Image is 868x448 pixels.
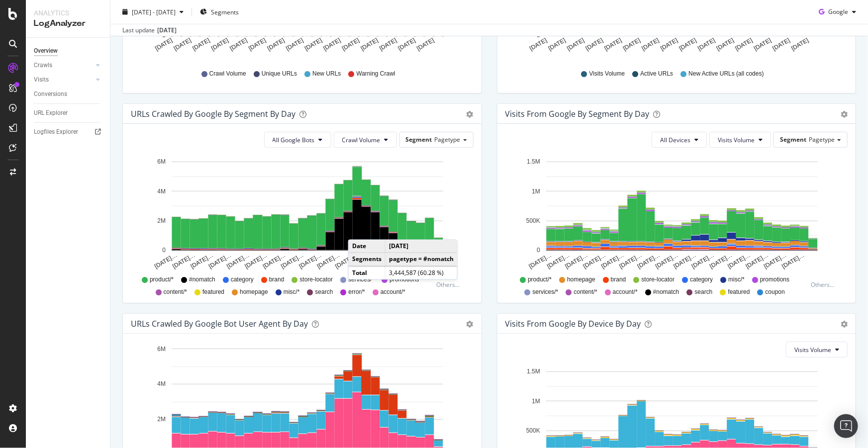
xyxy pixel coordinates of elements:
svg: A chart. [505,156,845,271]
div: LogAnalyzer [34,18,102,29]
text: [DATE] [715,37,735,52]
button: Visits Volume [709,132,771,148]
text: [DATE] [416,37,436,52]
span: category [690,275,713,284]
button: All Google Bots [264,132,331,148]
span: product/* [528,275,552,284]
span: Unique URLs [262,70,297,78]
button: Segments [196,4,243,20]
text: [DATE] [192,37,211,52]
div: Open Intercom Messenger [834,414,858,438]
span: store-locator [299,275,333,284]
text: [DATE] [285,37,304,52]
a: Logfiles Explorer [34,127,103,137]
div: [DATE] [157,26,177,35]
span: Pagetype [809,135,835,144]
text: [DATE] [378,37,398,52]
span: category [231,275,254,284]
span: account/* [613,288,638,296]
div: Crawls [34,60,52,71]
text: 1.5M [527,159,540,166]
text: 1M [532,188,540,195]
span: Segments [211,7,239,16]
span: search [695,288,713,296]
div: gear [467,321,474,328]
text: 0 [537,32,540,39]
div: Visits From Google By Device By Day [505,319,641,329]
span: Crawl Volume [342,136,381,144]
span: Visits Volume [718,136,755,144]
span: Warning Crawl [357,70,395,78]
text: [DATE] [584,37,604,52]
span: promotions [389,275,419,284]
span: New Active URLs (all codes) [688,70,764,78]
div: gear [467,111,474,118]
a: Crawls [34,60,93,71]
button: Google [815,4,860,20]
text: [DATE] [734,37,754,52]
span: account/* [381,288,405,296]
text: [DATE] [322,37,342,52]
text: [DATE] [229,37,249,52]
div: A chart. [131,156,470,271]
span: services/* [348,275,374,284]
text: [DATE] [622,37,642,52]
text: 0 [162,247,166,254]
text: [DATE] [678,37,698,52]
text: 1M [532,398,540,405]
text: 0 [162,32,166,39]
span: Pagetype [435,135,461,144]
button: Visits Volume [786,342,848,358]
div: Conversions [34,89,67,99]
text: [DATE] [341,37,361,52]
td: Total [349,266,386,279]
text: [DATE] [547,37,567,52]
span: New URLs [312,70,341,78]
div: URLs Crawled by Google By Segment By Day [131,109,295,119]
div: gear [841,321,848,328]
span: brand [611,275,626,284]
span: search [315,288,333,296]
div: Visits from Google By Segment By Day [505,109,650,119]
span: Visits Volume [589,70,625,78]
span: Segment [406,135,432,144]
span: services/* [532,288,558,296]
text: [DATE] [397,37,417,52]
div: Analytics [34,8,102,18]
a: Visits [34,75,93,85]
span: product/* [150,275,174,284]
span: [DATE] - [DATE] [132,7,176,16]
text: [DATE] [173,37,193,52]
span: homepage [567,275,595,284]
text: [DATE] [154,37,174,52]
div: Last update [122,26,177,35]
text: [DATE] [772,37,791,52]
text: 4M [157,381,166,388]
span: coupon [766,288,785,296]
text: [DATE] [360,37,380,52]
td: Segments [349,253,386,267]
span: homepage [240,288,268,296]
div: Overview [34,46,58,56]
text: 4M [157,188,166,195]
text: 6M [157,346,166,353]
span: Segment [780,135,806,144]
span: featured [728,288,750,296]
span: featured [202,288,224,296]
span: brand [269,275,285,284]
text: 500K [526,218,540,225]
text: 500K [526,428,540,435]
span: misc/* [284,288,300,296]
td: Date [349,240,386,253]
text: 2M [157,218,166,225]
text: [DATE] [603,37,623,52]
text: [DATE] [696,37,716,52]
span: Visits Volume [794,346,831,354]
span: promotions [760,275,789,284]
td: 3,444,587 (60.28 %) [385,266,457,279]
div: Logfiles Explorer [34,127,78,137]
text: [DATE] [640,37,660,52]
span: Google [828,7,848,16]
button: Crawl Volume [334,132,397,148]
